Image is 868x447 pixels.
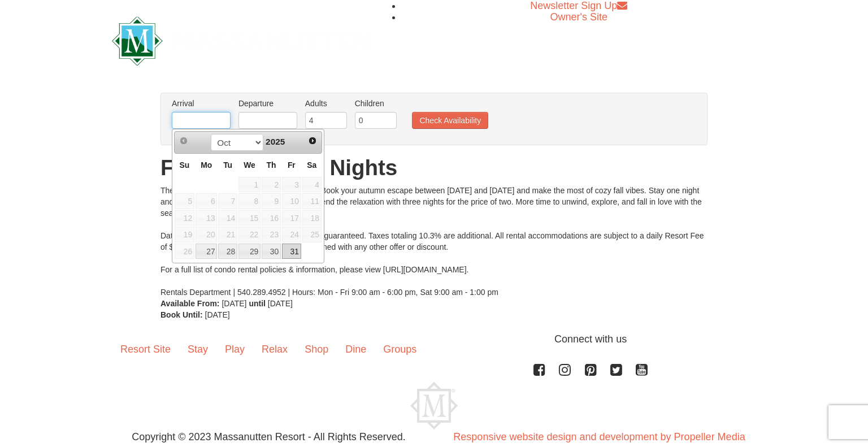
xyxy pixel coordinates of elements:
[262,227,281,242] span: 23
[281,226,302,243] td: unAvailable
[261,193,281,210] td: unAvailable
[195,226,218,243] td: unAvailable
[174,226,195,243] td: unAvailable
[238,226,261,243] td: unAvailable
[112,26,371,53] a: Massanutten Resort
[282,193,301,209] span: 10
[302,210,322,226] span: 18
[302,176,322,193] td: unAvailable
[196,193,217,209] span: 6
[282,244,301,259] a: 31
[160,185,708,298] div: The longer you stay, the more nights you get! Book your autumn escape between [DATE] and [DATE] a...
[412,112,488,129] button: Check Availability
[175,244,194,259] span: 26
[216,332,253,367] a: Play
[112,332,179,367] a: Resort Site
[281,176,302,193] td: unAvailable
[253,332,296,367] a: Relax
[267,160,276,170] span: Thursday
[238,193,261,209] span: 8
[205,310,230,319] span: [DATE]
[238,210,261,226] span: 15
[302,193,322,209] span: 11
[238,210,261,227] td: unAvailable
[160,310,203,319] strong: Book Until:
[262,177,281,193] span: 2
[180,160,190,170] span: Sunday
[218,227,237,242] span: 21
[550,11,607,23] a: Owner's Site
[410,382,458,429] img: Massanutten Resort Logo
[262,244,281,259] a: 30
[218,226,238,243] td: unAvailable
[261,226,281,243] td: unAvailable
[218,210,237,226] span: 14
[195,243,218,260] td: available
[238,244,261,259] a: 29
[302,177,322,193] span: 4
[175,210,194,226] span: 12
[218,193,238,210] td: unAvailable
[296,332,337,367] a: Shop
[160,299,220,308] strong: Available From:
[281,243,302,260] td: available
[266,137,285,146] span: 2025
[174,193,195,210] td: unAvailable
[201,160,212,170] span: Monday
[268,299,293,308] span: [DATE]
[302,210,322,227] td: unAvailable
[218,193,237,209] span: 7
[179,332,216,367] a: Stay
[308,136,317,145] span: Next
[218,210,238,227] td: unAvailable
[238,177,261,193] span: 1
[175,227,194,242] span: 19
[238,98,297,109] label: Departure
[112,332,756,347] p: Connect with us
[282,227,301,242] span: 24
[174,243,195,260] td: unAvailable
[223,160,232,170] span: Tuesday
[196,210,217,226] span: 13
[196,244,217,259] a: 27
[172,98,231,109] label: Arrival
[305,133,320,149] a: Next
[281,210,302,227] td: unAvailable
[307,160,316,170] span: Saturday
[238,243,261,260] td: available
[261,176,281,193] td: unAvailable
[218,244,237,259] a: 28
[238,193,261,210] td: unAvailable
[244,160,255,170] span: Wednesday
[262,193,281,209] span: 9
[288,160,296,170] span: Friday
[261,210,281,227] td: unAvailable
[179,136,188,145] span: Prev
[261,243,281,260] td: available
[302,193,322,210] td: unAvailable
[196,227,217,242] span: 20
[305,98,347,109] label: Adults
[103,429,434,445] p: Copyright © 2023 Massanutten Resort - All Rights Reserved.
[195,210,218,227] td: unAvailable
[160,157,708,179] h1: Falling for More Nights
[355,98,397,109] label: Children
[112,16,371,66] img: Massanutten Resort Logo
[218,243,238,260] td: available
[337,332,375,367] a: Dine
[281,193,302,210] td: unAvailable
[302,226,322,243] td: unAvailable
[282,210,301,226] span: 17
[238,227,261,242] span: 22
[222,299,246,308] span: [DATE]
[176,133,192,149] a: Prev
[262,210,281,226] span: 16
[238,176,261,193] td: unAvailable
[282,177,301,193] span: 3
[375,332,425,367] a: Groups
[195,193,218,210] td: unAvailable
[174,210,195,227] td: unAvailable
[249,299,266,308] strong: until
[175,193,194,209] span: 5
